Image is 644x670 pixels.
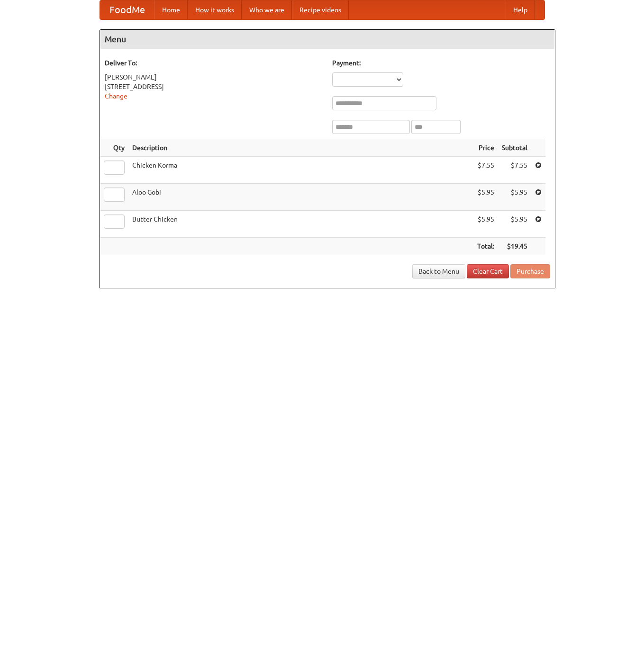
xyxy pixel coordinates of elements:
[467,264,509,278] a: Clear Cart
[105,72,323,82] div: [PERSON_NAME]
[105,92,127,100] a: Change
[154,0,188,19] a: Home
[128,139,473,157] th: Description
[128,211,473,238] td: Butter Chicken
[100,30,555,49] h4: Menu
[498,139,531,157] th: Subtotal
[506,0,535,19] a: Help
[100,0,154,19] a: FoodMe
[510,264,550,278] button: Purchase
[498,211,531,238] td: $5.95
[473,211,498,238] td: $5.95
[412,264,465,278] a: Back to Menu
[188,0,242,19] a: How it works
[292,0,349,19] a: Recipe videos
[100,139,128,157] th: Qty
[473,139,498,157] th: Price
[473,157,498,184] td: $7.55
[105,82,323,91] div: [STREET_ADDRESS]
[128,157,473,184] td: Chicken Korma
[498,157,531,184] td: $7.55
[473,238,498,255] th: Total:
[498,184,531,211] td: $5.95
[128,184,473,211] td: Aloo Gobi
[498,238,531,255] th: $19.45
[242,0,292,19] a: Who we are
[473,184,498,211] td: $5.95
[332,58,550,68] h5: Payment:
[105,58,323,68] h5: Deliver To:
